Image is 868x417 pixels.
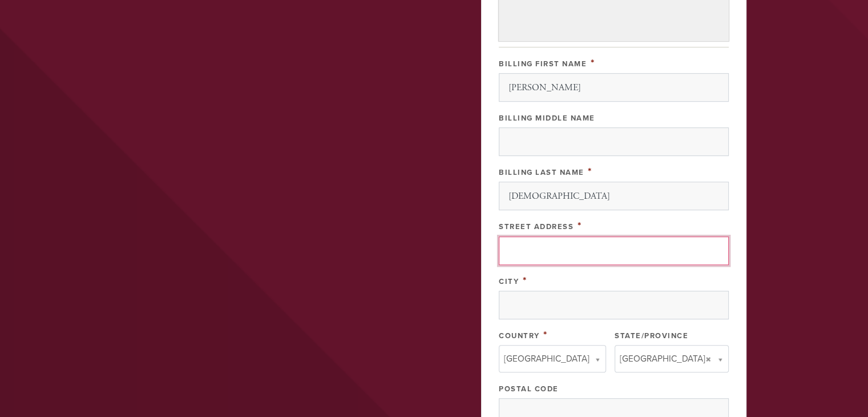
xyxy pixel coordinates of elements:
a: [GEOGRAPHIC_DATA] [615,345,729,372]
span: [GEOGRAPHIC_DATA] [504,351,590,366]
label: City [499,277,519,286]
span: This field is required. [588,165,592,178]
label: Billing First Name [499,59,587,69]
label: Postal Code [499,384,559,394]
span: This field is required. [543,328,548,341]
span: This field is required. [523,274,527,287]
label: State/Province [615,331,688,340]
label: Billing Last Name [499,168,584,177]
a: [GEOGRAPHIC_DATA] [499,345,606,372]
span: This field is required. [591,57,595,69]
span: This field is required. [578,219,582,232]
label: Country [499,331,540,340]
span: [GEOGRAPHIC_DATA] [620,351,705,366]
label: Street Address [499,222,574,231]
label: Billing Middle Name [499,114,595,123]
